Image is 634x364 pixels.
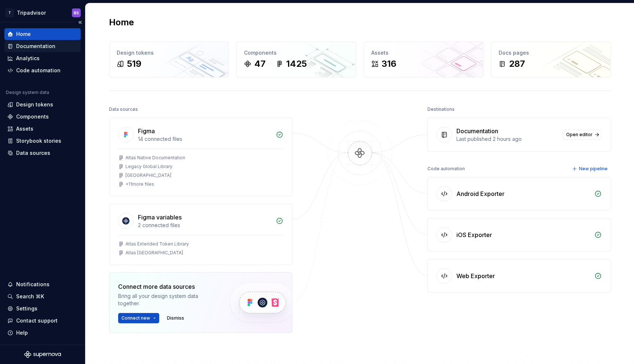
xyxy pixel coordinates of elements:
[125,250,183,256] div: Atlas [GEOGRAPHIC_DATA]
[16,293,44,300] div: Search ⌘K
[427,164,465,174] div: Code automation
[125,155,185,161] div: Altas Native Documentation
[456,127,498,135] div: Documentation
[109,41,229,77] a: Design tokens519
[4,291,81,302] button: Search ⌘K
[244,49,349,57] div: Components
[570,164,611,174] button: New pipeline
[167,315,184,321] span: Dismiss
[138,213,182,222] div: Figma variables
[254,58,266,70] div: 47
[4,65,81,76] a: Code automation
[4,279,81,290] button: Notifications
[16,55,40,62] div: Analytics
[4,28,81,40] a: Home
[109,104,138,114] div: Data sources
[138,135,272,143] div: 14 connected files
[286,58,307,70] div: 1425
[127,58,141,70] div: 519
[75,17,85,28] button: Collapse sidebar
[427,104,455,114] div: Destinations
[499,49,603,57] div: Docs pages
[118,292,217,307] div: Bring all your design system data together.
[16,305,37,312] div: Settings
[138,222,272,229] div: 2 connected files
[16,281,50,288] div: Notifications
[4,327,81,339] button: Help
[4,135,81,147] a: Storybook stories
[4,52,81,64] a: Analytics
[121,315,150,321] span: Connect new
[456,230,492,239] div: iOS Exporter
[16,137,61,145] div: Storybook stories
[236,41,356,77] a: Components471425
[382,58,396,70] div: 316
[4,99,81,110] a: Design tokens
[364,41,484,77] a: Assets316
[16,30,31,38] div: Home
[24,351,61,358] svg: Supernova Logo
[563,130,602,140] a: Open editor
[138,127,155,135] div: Figma
[4,40,81,52] a: Documentation
[117,49,221,57] div: Design tokens
[566,132,593,138] span: Open editor
[125,164,172,170] div: Legacy Global Library
[509,58,525,70] div: 287
[4,147,81,159] a: Data sources
[456,135,558,143] div: Last published 2 hours ago
[6,90,49,95] div: Design system data
[125,181,154,187] div: + 11 more files
[16,101,53,108] div: Design tokens
[371,49,476,57] div: Assets
[491,41,611,77] a: Docs pages287
[164,313,187,323] button: Dismiss
[16,113,49,120] div: Components
[4,123,81,135] a: Assets
[74,10,79,16] div: BS
[16,125,33,132] div: Assets
[16,43,55,50] div: Documentation
[456,272,495,280] div: Web Exporter
[5,8,14,17] div: T
[16,329,28,336] div: Help
[118,313,159,323] button: Connect new
[4,315,81,327] button: Contact support
[16,67,61,74] div: Code automation
[1,5,84,21] button: TTripadvisorBS
[118,282,217,291] div: Connect more data sources
[4,303,81,314] a: Settings
[456,189,504,198] div: Android Exporter
[125,172,171,178] div: [GEOGRAPHIC_DATA]
[16,149,50,157] div: Data sources
[4,111,81,123] a: Components
[17,9,46,17] div: Tripadvisor
[125,241,189,247] div: Atlas Extended Token Library
[109,117,292,196] a: Figma14 connected filesAltas Native DocumentationLegacy Global Library[GEOGRAPHIC_DATA]+11more files
[109,17,134,28] h2: Home
[579,166,608,172] span: New pipeline
[109,204,292,265] a: Figma variables2 connected filesAtlas Extended Token LibraryAtlas [GEOGRAPHIC_DATA]
[16,317,58,324] div: Contact support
